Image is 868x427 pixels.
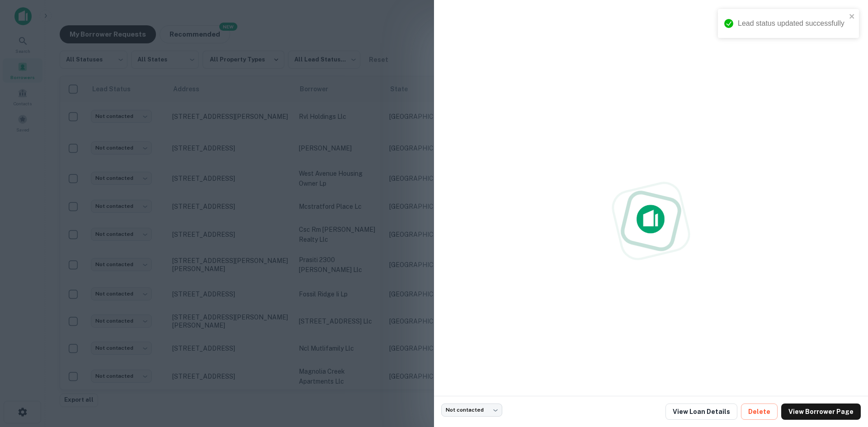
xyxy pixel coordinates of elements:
[781,404,861,420] a: View Borrower Page
[849,13,855,21] button: close
[823,355,868,398] iframe: Chat Widget
[741,404,778,420] button: Delete
[738,18,846,29] div: Lead status updated successfully
[441,404,502,417] div: Not contacted
[665,404,737,420] a: View Loan Details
